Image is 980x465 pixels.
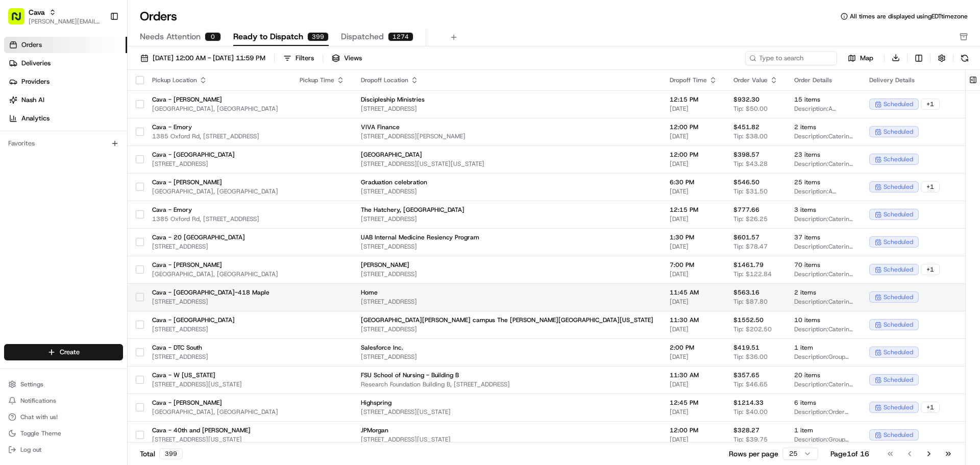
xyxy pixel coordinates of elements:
span: [STREET_ADDRESS][US_STATE] [152,380,283,388]
span: [DATE] [670,435,717,444]
div: Filters [296,54,314,63]
span: Cava - DTC South [152,344,283,352]
span: [STREET_ADDRESS][US_STATE] [361,408,653,416]
span: 15 items [794,95,853,104]
button: Start new chat [174,101,186,113]
span: $1214.33 [733,399,764,407]
div: Order Details [794,76,853,84]
span: [DATE] [670,408,717,416]
span: Home [361,288,653,297]
span: 2 items [794,288,853,297]
span: [STREET_ADDRESS][US_STATE][US_STATE] [361,160,653,168]
span: $932.30 [733,95,759,104]
span: scheduled [884,238,913,246]
span: [DATE] [670,325,717,333]
span: [STREET_ADDRESS] [361,298,653,306]
span: 1 item [794,344,853,352]
span: 23 items [794,151,853,159]
span: Cava - [GEOGRAPHIC_DATA] [152,316,283,324]
span: Tip: $36.00 [733,353,768,361]
span: 6 items [794,399,853,407]
span: Map [860,54,873,63]
span: [STREET_ADDRESS] [152,160,283,168]
span: Tip: $50.00 [733,105,768,113]
div: + 1 [921,264,940,275]
span: Knowledge Base [20,148,78,158]
span: $546.50 [733,178,759,186]
span: [STREET_ADDRESS] [361,270,653,278]
span: 11:45 AM [670,288,717,297]
span: Description: Group Bowl Bar with Grilled Chicken for 10 people, includes Brown Rice, Arugula, var... [794,435,853,444]
span: Cava - Emory [152,123,283,131]
span: [STREET_ADDRESS] [361,105,653,113]
div: Total [140,448,183,459]
span: [STREET_ADDRESS] [361,187,653,195]
span: Description: Catering order with pita packs, bowls, and salads for 20 people including garlic chi... [794,380,853,388]
a: 💻API Documentation [82,144,168,162]
span: Cava - 20 [GEOGRAPHIC_DATA] [152,233,283,241]
span: Highspring [361,399,653,407]
span: Tip: $43.28 [733,160,768,168]
span: [STREET_ADDRESS] [152,242,283,251]
h1: Orders [140,8,177,25]
span: Research Foundation Building B, [STREET_ADDRESS] [361,380,653,388]
a: Powered byPylon [72,173,124,181]
span: Description: Catering order with chicken and rice, grilled chicken with vegetables, Greek salad, ... [794,160,853,168]
span: Description: A catering order for 25 people, featuring a Group Bowl Bar with Harissa Honey Chicke... [794,187,853,195]
button: Map [841,52,880,64]
span: [PERSON_NAME] [361,261,653,269]
span: scheduled [884,348,913,356]
span: Description: Group Bowl Bar with Grilled Chicken, various toppings, and premium add-ons for 30 pe... [794,353,853,361]
button: Log out [4,443,123,457]
span: 3 items [794,206,853,214]
span: [STREET_ADDRESS] [152,298,283,306]
img: Nash [10,10,31,31]
span: Notifications [20,397,56,405]
span: [DATE] [670,187,717,195]
span: 12:00 PM [670,426,717,434]
button: Toggle Theme [4,426,123,440]
span: [DATE] [670,242,717,251]
span: [STREET_ADDRESS] [361,325,653,333]
span: Log out [20,446,41,454]
span: Orders [21,40,42,50]
div: 399 [307,32,329,41]
button: Cava [29,7,45,17]
img: 1736555255976-a54dd68f-1ca7-489b-9aae-adbdc363a1c4 [10,97,29,116]
input: Type to search [745,51,837,65]
span: UAB Internal Medicine Resiency Program [361,233,653,241]
span: Tip: $122.84 [733,270,772,278]
div: Favorites [4,135,123,152]
span: $1461.79 [733,261,764,269]
span: 12:00 PM [670,123,717,131]
span: [DATE] 12:00 AM - [DATE] 11:59 PM [153,54,265,63]
span: $328.27 [733,426,759,434]
a: Deliveries [4,55,127,71]
span: 11:30 AM [670,316,717,324]
span: Tip: $40.00 [733,408,768,416]
span: [DATE] [670,353,717,361]
span: 12:15 PM [670,95,717,104]
span: 7:00 PM [670,261,717,269]
span: Tip: $46.65 [733,380,768,388]
span: Needs Attention [140,31,201,43]
span: [DATE] [670,132,717,140]
span: scheduled [884,321,913,329]
p: Rows per page [729,449,778,459]
span: scheduled [884,128,913,136]
span: $1552.50 [733,316,764,324]
span: Deliveries [21,59,51,68]
span: [STREET_ADDRESS] [152,325,283,333]
span: Salesforce Inc. [361,344,653,352]
div: 0 [205,32,221,41]
a: Providers [4,74,127,90]
span: Description: Catering order with Group Bowl Bars featuring Grilled Chicken and Grilled Steak with... [794,132,853,140]
span: VIVA Finance [361,123,653,131]
span: $563.16 [733,288,759,297]
span: 12:45 PM [670,399,717,407]
button: Settings [4,377,123,391]
span: Tip: $38.00 [733,132,768,140]
a: Analytics [4,110,127,127]
button: [DATE] 12:00 AM - [DATE] 11:59 PM [136,51,270,65]
span: 70 items [794,261,853,269]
